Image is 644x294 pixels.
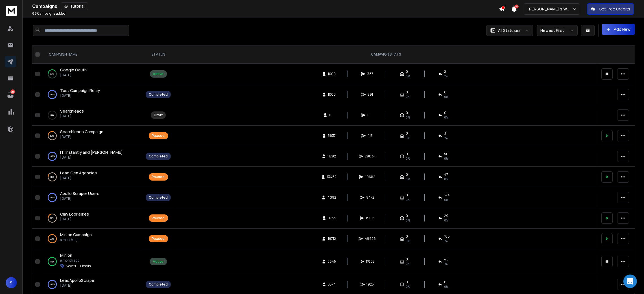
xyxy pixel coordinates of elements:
div: Completed [149,195,168,200]
p: Campaigns added [32,11,66,16]
span: 0 [406,234,408,239]
span: 413 [368,133,373,138]
a: Test Campaign Relay [60,88,100,93]
a: Apollo Scraper Users [60,191,99,196]
div: Active [153,72,164,76]
span: Google Oauth [60,67,87,73]
p: Get Free Credits [599,6,630,12]
span: 6 [444,280,447,284]
td: 22%Clay Lookalikes[DATE] [42,208,142,229]
span: 19015 [366,216,375,220]
p: [DATE] [60,155,123,160]
span: 19682 [365,175,375,179]
a: Minion Campaign [60,232,92,238]
span: 3574 [328,282,336,287]
div: Completed [149,92,168,97]
span: Test Campaign Relay [60,88,100,93]
span: 0% [406,115,410,120]
th: CAMPAIGN STATS [174,45,598,64]
p: 100 % [50,153,55,159]
span: 29 [444,214,449,218]
span: 0 % [444,156,449,161]
p: All Statuses [498,28,521,33]
p: 100 % [50,195,55,200]
span: 1925 [367,282,374,287]
span: 1 % [444,74,448,78]
span: 6 % [444,198,449,202]
div: Open Intercom Messenger [623,275,637,288]
span: 0 [406,172,408,177]
span: 5645 [328,259,336,264]
span: 0% [406,95,410,99]
span: 0 [406,193,408,198]
span: 387 [367,72,373,76]
span: Minion [60,253,72,258]
span: 46 [444,257,449,262]
span: 0 [406,214,408,218]
span: Minion Campaign [60,232,92,237]
p: [DATE] [60,283,94,288]
button: Get Free Credits [587,3,634,15]
a: Lead Gen Agencies [60,170,97,176]
span: 0 [368,113,373,117]
div: Completed [149,282,168,287]
span: IT, Instantly and [PERSON_NAME] [60,150,123,155]
span: 29034 [365,154,376,159]
td: 100%Test Campaign Relay[DATE] [42,84,142,105]
p: 30 % [50,133,54,139]
td: 30%Searchleads Campaign[DATE] [42,126,142,146]
p: 99 % [50,259,54,264]
td: 11%Lead Gen Agencies[DATE] [42,167,142,187]
p: [DATE] [60,217,89,221]
td: 0%Searchleads[DATE] [42,105,142,126]
div: Paused [152,236,165,241]
span: 3 [444,131,446,136]
span: 0 [329,113,335,117]
span: 0% [406,198,410,202]
span: 50 [444,152,449,156]
span: 68 [32,11,37,16]
span: 50 [515,5,519,8]
span: 0 [406,152,408,156]
td: 99%Miniona month agoNew 200 Emails [42,249,142,274]
p: 233 [10,89,15,94]
span: 0 [406,257,408,262]
span: 108 [444,234,450,239]
button: Tutorial [61,2,88,10]
button: Newest First [537,25,578,36]
p: [DATE] [60,135,103,139]
div: Paused [152,175,165,179]
span: 0 [406,131,408,136]
span: 47 [444,172,448,177]
span: 0 [444,111,447,115]
span: 9733 [328,216,336,220]
span: 0% [406,284,410,289]
p: [DATE] [60,93,100,98]
span: 0 % [444,218,449,223]
div: Draft [154,113,163,117]
td: 100%IT, Instantly and [PERSON_NAME][DATE] [42,146,142,167]
span: Searchleads [60,108,84,114]
span: 11292 [328,154,336,159]
button: Add New [602,24,635,35]
p: 11 % [51,174,54,180]
span: Searchleads Campaign [60,129,103,134]
button: S [6,277,17,288]
span: 0% [406,262,410,266]
span: LeadApolloScrape [60,278,94,283]
span: Lead Gen Agencies [60,170,97,175]
div: Paused [152,216,165,220]
a: Google Oauth [60,67,87,73]
td: 99%Minion Campaigna month ago [42,229,142,249]
span: 0% [406,74,410,78]
p: 0 % [51,112,54,118]
span: 48828 [365,236,376,241]
span: 1 % [444,136,448,140]
span: 0 [406,111,408,115]
p: a month ago [60,238,92,242]
span: 0 % [444,177,449,181]
div: Campaigns [32,2,499,10]
span: 11863 [366,259,375,264]
span: 1000 [328,92,336,97]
